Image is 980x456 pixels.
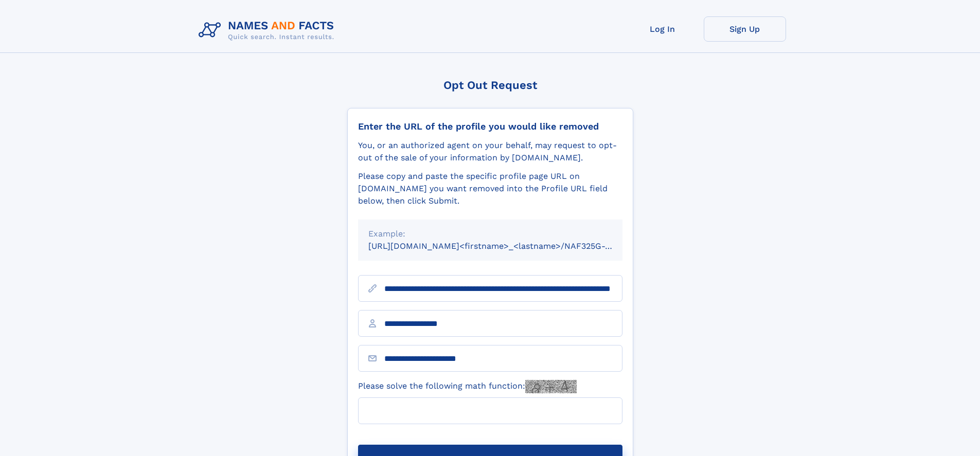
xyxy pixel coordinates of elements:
div: You, or an authorized agent on your behalf, may request to opt-out of the sale of your informatio... [358,139,622,164]
small: [URL][DOMAIN_NAME]<firstname>_<lastname>/NAF325G-xxxxxxxx [368,241,642,251]
a: Sign Up [704,16,786,42]
div: Please copy and paste the specific profile page URL on [DOMAIN_NAME] you want removed into the Pr... [358,170,622,207]
div: Example: [368,228,612,240]
div: Opt Out Request [347,79,633,92]
img: Logo Names and Facts [194,16,343,44]
a: Log In [621,16,704,42]
div: Enter the URL of the profile you would like removed [358,121,622,132]
label: Please solve the following math function: [358,380,577,393]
